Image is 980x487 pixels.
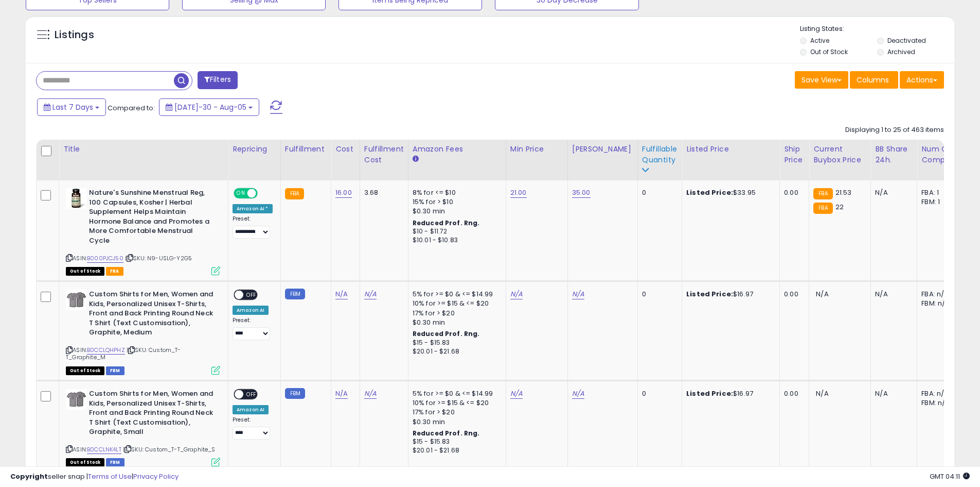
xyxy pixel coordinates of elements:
a: Terms of Use [88,472,132,481]
div: Amazon Fees [413,144,502,155]
img: 417d6GHsOmL._SL40_.jpg [66,389,86,410]
span: All listings that are currently out of stock and unavailable for purchase on Amazon [66,267,104,276]
b: Listed Price: [686,188,733,197]
div: $16.97 [686,389,772,398]
a: N/A [572,389,584,399]
span: | SKU: N9-USLG-Y2G5 [125,254,192,262]
div: Cost [335,144,355,155]
b: Reduced Prof. Rng. [413,429,480,438]
span: OFF [243,390,260,399]
div: $20.01 - $21.68 [413,446,498,455]
small: FBA [285,188,304,199]
span: All listings that are currently out of stock and unavailable for purchase on Amazon [66,366,104,375]
div: $15 - $15.83 [413,438,498,446]
div: Num of Comp. [921,144,959,165]
b: Custom Shirts for Men, Women and Kids, Personalized Unisex T-Shirts, Front and Back Printing Roun... [89,389,214,440]
b: Custom Shirts for Men, Women and Kids, Personalized Unisex T-Shirts, Front and Back Printing Roun... [89,290,214,340]
div: ASIN: [66,188,220,274]
div: ASIN: [66,290,220,374]
small: Amazon Fees. [413,155,419,164]
div: Fulfillable Quantity [642,144,678,165]
a: N/A [510,389,523,399]
div: $33.95 [686,188,772,197]
div: FBM: n/a [921,398,955,408]
div: 0.00 [784,389,801,398]
div: Min Price [510,144,563,155]
b: Nature's Sunshine Menstrual Reg, 100 Capsules, Kosher | Herbal Supplement Helps Maintain Hormone ... [89,188,214,248]
div: 17% for > $20 [413,309,498,318]
small: FBM [285,289,305,299]
small: FBA [813,188,832,199]
a: 35.00 [572,188,591,198]
span: | SKU: Custom_T-T_Graphite_M [66,346,181,361]
div: seller snap | | [10,472,179,482]
div: N/A [875,290,909,299]
a: N/A [572,289,584,299]
div: Amazon AI [233,306,269,315]
div: Preset: [233,416,273,440]
div: $0.30 min [413,207,498,216]
div: 5% for >= $0 & <= $14.99 [413,290,498,299]
div: $10.01 - $10.83 [413,236,498,245]
a: 21.00 [510,188,527,198]
button: Columns [850,71,898,89]
div: $0.30 min [413,417,498,427]
div: $15 - $15.83 [413,339,498,347]
a: B0CCLQHPHZ [87,346,125,355]
img: 414oVr3w+YL._SL40_.jpg [66,188,86,209]
div: FBM: n/a [921,299,955,308]
a: N/A [335,289,348,299]
div: Repricing [233,144,276,155]
h5: Listings [55,28,94,42]
a: 16.00 [335,188,352,198]
div: $16.97 [686,290,772,299]
div: FBA: n/a [921,389,955,398]
div: Fulfillment [285,144,327,155]
a: Privacy Policy [133,472,179,481]
div: Fulfillment Cost [364,144,404,165]
div: 0.00 [784,188,801,197]
button: Save View [795,71,848,89]
div: $10 - $11.72 [413,227,498,236]
div: 0 [642,188,674,197]
img: 417d6GHsOmL._SL40_.jpg [66,290,86,310]
div: FBA: 1 [921,188,955,197]
span: N/A [816,389,828,398]
button: Last 7 Days [37,98,106,116]
b: Reduced Prof. Rng. [413,329,480,338]
span: 21.53 [835,188,852,197]
div: $20.01 - $21.68 [413,347,498,356]
div: 10% for >= $15 & <= $20 [413,398,498,408]
div: Ship Price [784,144,805,165]
a: N/A [364,289,377,299]
span: Last 7 Days [52,102,93,112]
span: Compared to: [108,103,155,113]
span: [DATE]-30 - Aug-05 [174,102,246,112]
div: Amazon AI * [233,204,273,213]
div: Displaying 1 to 25 of 463 items [845,125,944,135]
small: FBA [813,203,832,214]
p: Listing States: [800,24,954,34]
label: Deactivated [887,36,926,45]
b: Listed Price: [686,289,733,299]
b: Listed Price: [686,389,733,398]
div: Title [63,144,224,155]
div: N/A [875,389,909,398]
span: FBM [106,366,124,375]
div: 0 [642,389,674,398]
div: BB Share 24h. [875,144,913,165]
span: N/A [816,289,828,299]
span: | SKU: Custom_T-T_Graphite_S [123,445,216,454]
a: N/A [335,389,348,399]
div: Preset: [233,317,273,340]
span: ON [235,189,247,198]
div: 0 [642,290,674,299]
div: 5% for >= $0 & <= $14.99 [413,389,498,398]
span: OFF [256,189,273,198]
div: FBA: n/a [921,290,955,299]
button: Filters [198,71,238,89]
button: [DATE]-30 - Aug-05 [159,98,259,116]
div: FBM: 1 [921,197,955,207]
a: B000PJCJ50 [87,254,123,263]
small: FBM [285,388,305,399]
